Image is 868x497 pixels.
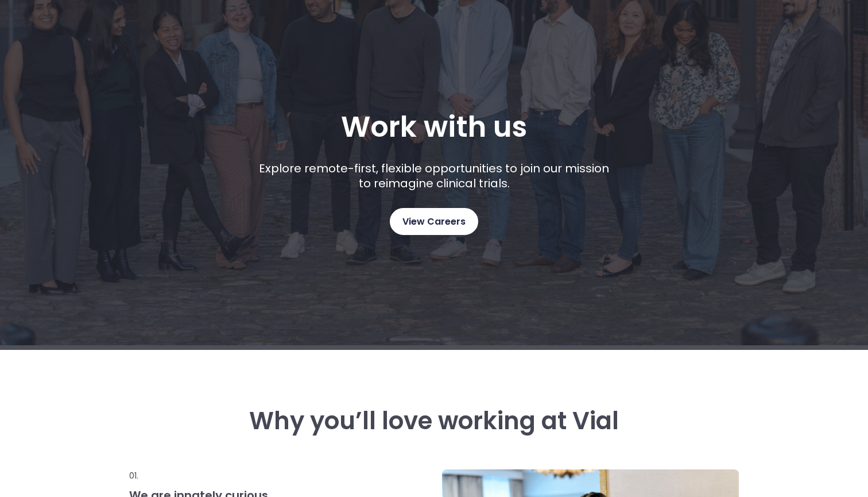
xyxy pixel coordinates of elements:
a: View Careers [390,208,478,235]
h3: Why you’ll love working at Vial [129,407,739,435]
p: 01. [129,469,394,482]
span: View Careers [402,214,466,229]
h1: Work with us [341,110,527,144]
p: Explore remote-first, flexible opportunities to join our mission to reimagine clinical trials. [255,161,614,191]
